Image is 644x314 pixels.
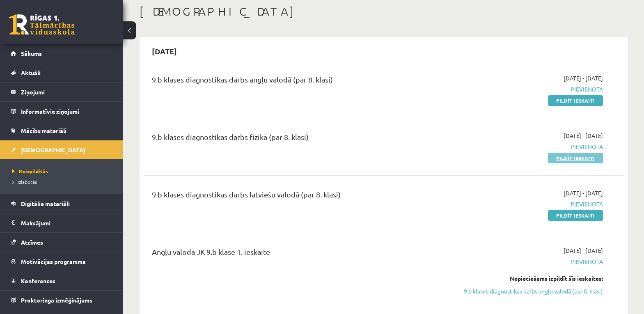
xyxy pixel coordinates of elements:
[11,140,113,159] a: [DEMOGRAPHIC_DATA]
[548,95,603,106] a: Pildīt ieskaiti
[140,5,628,18] h1: [DEMOGRAPHIC_DATA]
[152,131,449,147] div: 9.b klases diagnostikas darbs fizikā (par 8. klasi)
[12,179,37,185] span: Izlabotās
[461,200,603,209] span: Pievienota
[11,44,113,63] a: Sākums
[461,142,603,151] span: Pievienota
[461,85,603,94] span: Pievienota
[21,296,92,304] span: Proktoringa izmēģinājums
[461,287,603,296] a: 9.b klases diagnostikas darbs angļu valodā (par 8. klasi)
[564,246,603,255] span: [DATE] - [DATE]
[11,63,113,82] a: Aktuāli
[152,74,449,89] div: 9.b klases diagnostikas darbs angļu valodā (par 8. klasi)
[21,258,86,265] span: Motivācijas programma
[564,189,603,197] span: [DATE] - [DATE]
[11,271,113,290] a: Konferences
[21,127,66,134] span: Mācību materiāli
[548,153,603,163] a: Pildīt ieskaiti
[21,83,113,101] legend: Ziņojumi
[564,131,603,140] span: [DATE] - [DATE]
[11,102,113,121] a: Informatīvie ziņojumi
[21,213,113,232] legend: Maksājumi
[144,41,185,61] h2: [DATE]
[12,178,115,186] a: Izlabotās
[11,121,113,140] a: Mācību materiāli
[11,213,113,232] a: Maksājumi
[9,14,75,35] a: Rīgas 1. Tālmācības vidusskola
[12,167,115,175] a: Neizpildītās
[21,277,55,284] span: Konferences
[11,83,113,101] a: Ziņojumi
[564,74,603,83] span: [DATE] - [DATE]
[461,257,603,266] span: Pievienota
[21,200,70,207] span: Digitālie materiāli
[21,102,113,121] legend: Informatīvie ziņojumi
[11,194,113,213] a: Digitālie materiāli
[11,233,113,252] a: Atzīmes
[152,246,449,261] div: Angļu valoda JK 9.b klase 1. ieskaite
[21,146,85,154] span: [DEMOGRAPHIC_DATA]
[12,168,48,174] span: Neizpildītās
[461,274,603,283] div: Nepieciešams izpildīt šīs ieskaites:
[11,291,113,309] a: Proktoringa izmēģinājums
[548,210,603,221] a: Pildīt ieskaiti
[21,69,41,76] span: Aktuāli
[21,238,43,246] span: Atzīmes
[11,252,113,271] a: Motivācijas programma
[21,50,42,57] span: Sākums
[152,189,449,204] div: 9.b klases diagnostikas darbs latviešu valodā (par 8. klasi)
